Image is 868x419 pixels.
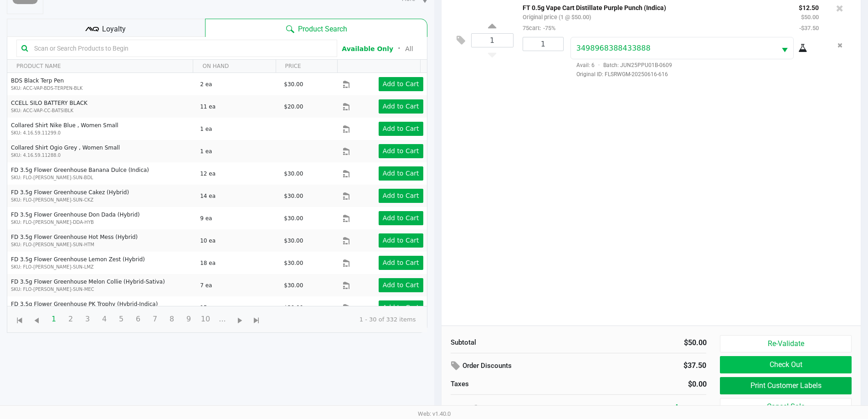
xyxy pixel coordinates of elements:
[276,60,338,73] th: PRICE
[383,237,419,244] app-button-loader: Add to Cart
[7,118,196,140] td: Collared Shirt Nike Blue , Women Small
[595,62,603,68] span: ·
[720,356,851,373] button: Check Out
[284,215,303,222] span: $30.00
[586,379,707,390] div: $0.00
[7,73,196,95] td: BDS Black Terp Pen
[196,207,280,229] td: 9 ea
[7,60,193,73] th: PRODUCT NAME
[383,170,419,177] app-button-loader: Add to Cart
[196,140,280,162] td: 1 ea
[28,310,45,327] span: Go to the previous page
[96,310,113,328] span: Page 4
[720,335,851,352] button: Re-Validate
[7,274,196,296] td: FD 3.5g Flower Greenhouse Melon Collie (Hybrid-Sativa)
[102,24,126,35] span: Loyalty
[801,14,819,21] small: $50.00
[11,107,192,114] p: SKU: ACC-VAP-CC-BATSIBLK
[570,70,819,78] span: Original ID: FLSRWGM-20250616-616
[45,310,62,328] span: Page 1
[146,310,164,328] span: Page 7
[196,95,280,118] td: 11 ea
[11,85,192,92] p: SKU: ACC-VAP-BDS-TERPEN-BLK
[284,81,303,88] span: $30.00
[379,122,423,136] button: Add to Cart
[62,310,79,328] span: Page 2
[379,77,423,91] button: Add to Cart
[379,166,423,181] button: Add to Cart
[284,238,303,244] span: $30.00
[383,259,419,266] app-button-loader: Add to Cart
[11,219,192,226] p: SKU: FLO-[PERSON_NAME]-DDA-HYB
[379,144,423,158] button: Add to Cart
[196,162,280,185] td: 12 ea
[630,358,706,373] div: $37.50
[586,337,707,348] div: $50.00
[7,229,196,252] td: FD 3.5g Flower Greenhouse Hot Mess (Hybrid)
[7,140,196,162] td: Collared Shirt Ogio Grey , Women Small
[11,197,192,203] p: SKU: FLO-[PERSON_NAME]-SUN-CKZ
[379,233,423,248] button: Add to Cart
[383,304,419,311] app-button-loader: Add to Cart
[196,252,280,274] td: 18 ea
[7,185,196,207] td: FD 3.5g Flower Greenhouse Cakez (Hybrid)
[298,24,347,35] span: Product Search
[7,162,196,185] td: FD 3.5g Flower Greenhouse Banana Dulce (Indica)
[379,278,423,292] button: Add to Cart
[31,41,332,55] input: Scan or Search Products to Begin
[383,192,419,199] app-button-loader: Add to Cart
[451,337,572,348] div: Subtotal
[79,310,96,328] span: Page 3
[576,44,651,52] span: 3498968388433888
[834,37,846,54] button: Remove the package from the orderLine
[383,80,419,88] app-button-loader: Add to Cart
[31,315,42,326] span: Go to the previous page
[11,286,192,293] p: SKU: FLO-[PERSON_NAME]-SUN-MEC
[523,14,591,21] small: Original price (1 @ $50.00)
[196,73,280,95] td: 2 ea
[799,2,819,11] p: $12.50
[7,207,196,229] td: FD 3.5g Flower Greenhouse Don Dada (Hybrid)
[196,274,280,296] td: 7 ea
[284,193,303,199] span: $30.00
[284,103,303,110] span: $20.00
[383,214,419,222] app-button-loader: Add to Cart
[231,310,248,327] span: Go to the next page
[197,310,214,328] span: Page 10
[248,310,265,327] span: Go to the last page
[383,147,419,155] app-button-loader: Add to Cart
[14,315,26,326] span: Go to the first page
[451,402,612,417] div: Total
[214,310,231,328] span: Page 11
[11,264,192,270] p: SKU: FLO-[PERSON_NAME]-SUN-LMZ
[180,310,197,328] span: Page 9
[284,171,303,177] span: $30.00
[284,282,303,289] span: $30.00
[251,315,262,326] span: Go to the last page
[379,211,423,225] button: Add to Cart
[7,60,427,306] div: Data table
[7,296,196,319] td: FD 3.5g Flower Greenhouse PK Trophy (Hybrid-Indica)
[405,44,413,54] button: All
[196,118,280,140] td: 1 ea
[383,281,419,289] app-button-loader: Add to Cart
[523,25,555,31] small: 75cart:
[776,37,793,59] button: Select
[11,152,192,159] p: SKU: 4.16.59.11288.0
[7,252,196,274] td: FD 3.5g Flower Greenhouse Lemon Zest (Hybrid)
[7,95,196,118] td: CCELL SILO BATTERY BLACK
[193,60,275,73] th: ON HAND
[196,296,280,319] td: 15 ea
[234,315,246,326] span: Go to the next page
[523,2,785,11] p: FT 0.5g Vape Cart Distillate Purple Punch (Indica)
[720,377,851,394] button: Print Customer Labels
[383,103,419,110] app-button-loader: Add to Cart
[799,25,819,31] small: -$37.50
[379,99,423,114] button: Add to Cart
[418,410,451,417] span: Web: v1.40.0
[393,44,405,53] span: ᛫
[284,305,303,311] span: $30.00
[163,310,180,328] span: Page 8
[379,189,423,203] button: Add to Cart
[451,379,572,389] div: Taxes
